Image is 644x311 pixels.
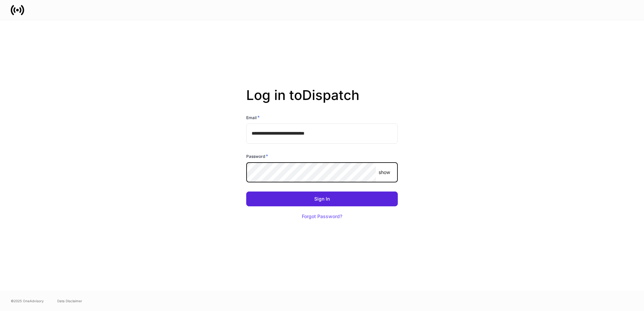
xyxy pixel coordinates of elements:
div: Sign In [314,197,330,201]
button: Sign In [246,192,398,206]
h2: Log in to Dispatch [246,87,398,114]
span: © 2025 OneAdvisory [11,298,44,304]
h6: Password [246,153,268,160]
keeper-lock: Open Keeper Popup [362,168,371,176]
h6: Email [246,114,260,121]
div: Forgot Password? [302,214,342,219]
button: Forgot Password? [293,209,351,224]
p: show [379,169,390,176]
a: Data Disclaimer [57,298,82,304]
